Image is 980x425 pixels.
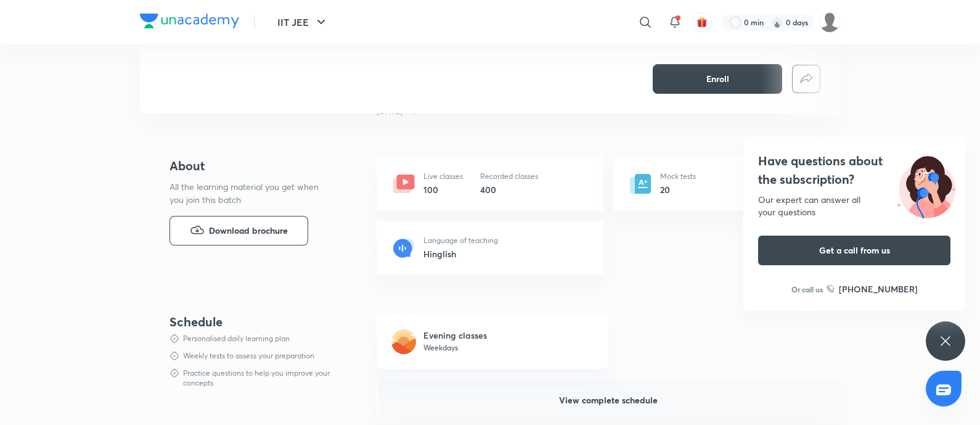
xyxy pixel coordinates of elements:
[183,351,314,361] div: Weekly tests to assess your preparation
[423,329,487,342] h6: Evening classes
[791,284,823,295] p: Or call us
[692,12,712,32] button: avatar
[169,157,337,175] h4: About
[758,152,950,189] h4: Have questions about the subscription?
[480,171,538,182] p: Recorded classes
[183,368,337,388] div: Practice questions to help you improve your concepts
[169,315,337,329] div: Schedule
[140,14,239,31] a: Company Logo
[660,171,696,182] p: Mock tests
[653,64,782,94] button: Enroll
[423,342,487,354] p: Weekdays
[169,216,308,246] button: Download brochure
[423,247,498,260] h6: Hinglish
[140,14,239,28] img: Company Logo
[706,73,729,85] span: Enroll
[827,283,918,295] a: [PHONE_NUMBER]
[771,16,783,28] img: streak
[423,183,463,196] h6: 100
[423,235,498,246] p: Language of teaching
[758,236,950,265] button: Get a call from us
[839,283,918,295] h6: [PHONE_NUMBER]
[660,183,696,196] h6: 20
[423,171,463,182] p: Live classes
[696,17,708,28] img: avatar
[480,183,538,196] h6: 400
[888,152,965,218] img: ttu_illustration_new.svg
[169,180,329,206] p: All the learning material you get when you join this batch
[209,224,288,237] span: Download brochure
[183,334,290,344] div: Personalised daily learning plan
[377,379,840,422] button: View complete schedule
[559,394,658,406] span: View complete schedule
[758,194,950,218] div: Our expert can answer all your questions
[819,12,840,33] img: Preeti patil
[270,10,336,35] button: IIT JEE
